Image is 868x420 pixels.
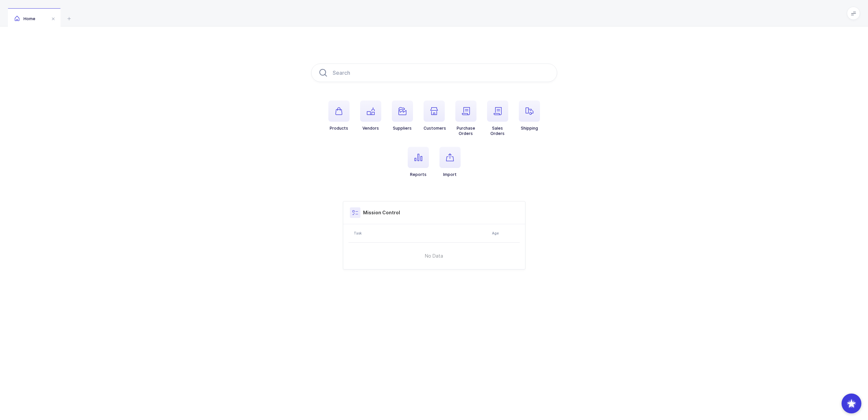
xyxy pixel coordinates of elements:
[328,101,350,131] button: Products
[391,246,477,266] span: No Data
[360,101,381,131] button: Vendors
[363,209,400,216] h3: Mission Control
[487,101,508,136] button: SalesOrders
[519,101,540,131] button: Shipping
[492,231,518,236] div: Age
[455,101,476,136] button: PurchaseOrders
[392,101,413,131] button: Suppliers
[15,16,35,21] span: Home
[439,147,461,177] button: Import
[354,231,488,236] div: Task
[424,101,446,131] button: Customers
[408,147,429,177] button: Reports
[311,63,557,82] input: Search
